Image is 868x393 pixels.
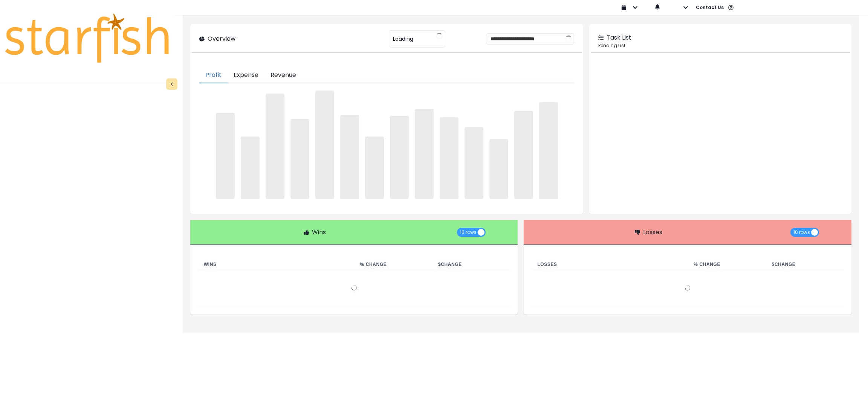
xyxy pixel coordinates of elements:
span: ‌ [390,116,409,199]
span: ‌ [216,113,235,199]
th: % Change [688,260,766,269]
p: Overview [208,34,235,43]
span: ‌ [290,119,309,199]
th: Losses [531,260,688,269]
p: Task List [607,33,631,42]
span: ‌ [489,139,508,199]
span: ‌ [539,102,558,199]
p: Losses [643,228,662,237]
span: ‌ [514,111,533,199]
span: Loading [393,31,413,47]
span: 10 rows [793,228,810,237]
span: ‌ [315,91,334,199]
span: ‌ [266,94,284,199]
span: ‌ [415,109,434,199]
button: Expense [228,68,264,83]
span: ‌ [365,137,384,199]
span: 10 rows [460,228,477,237]
button: Revenue [264,68,302,83]
th: $ Change [766,260,844,269]
span: ‌ [465,127,483,199]
th: $ Change [432,260,510,269]
p: Pending List [598,42,842,49]
p: Wins [312,228,326,237]
span: ‌ [241,137,260,199]
th: % Change [354,260,432,269]
span: ‌ [340,115,359,199]
span: ‌ [440,117,458,199]
button: Profit [199,68,228,83]
th: Wins [198,260,354,269]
